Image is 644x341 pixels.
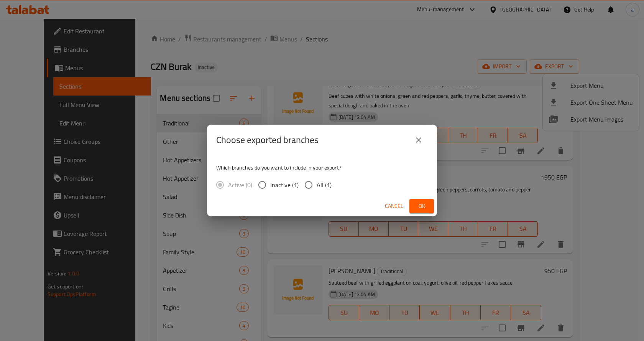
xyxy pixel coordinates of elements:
button: Ok [409,199,434,213]
span: Ok [416,201,428,211]
h2: Choose exported branches [216,134,319,146]
span: Active (0) [228,180,252,189]
button: Cancel [382,199,406,213]
span: All (1) [317,180,332,189]
button: close [409,131,428,149]
span: Inactive (1) [270,180,299,189]
p: Which branches do you want to include in your export? [216,164,428,171]
span: Cancel [385,201,403,211]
